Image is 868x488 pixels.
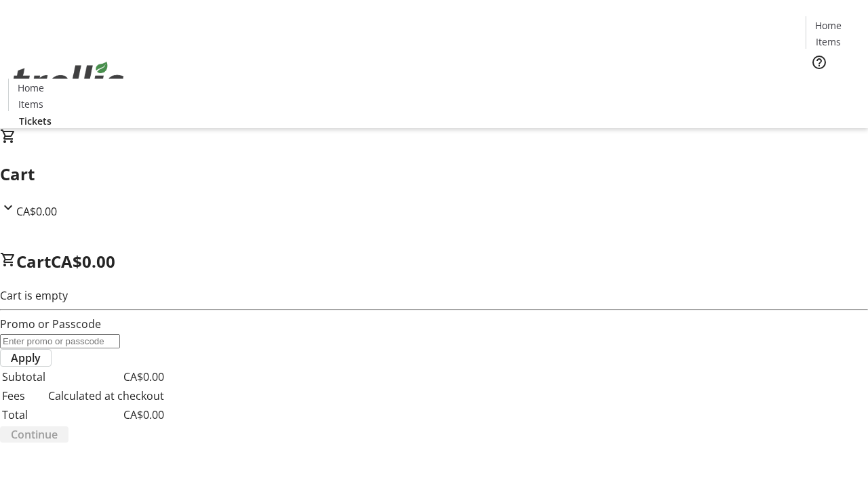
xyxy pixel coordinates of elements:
[1,406,46,424] td: Total
[806,79,860,93] a: Tickets
[8,47,129,115] img: Orient E2E Organization L6a7ip8TWr's Logo
[9,97,52,111] a: Items
[51,250,115,272] span: CA$0.00
[1,387,46,405] td: Fees
[816,79,849,93] span: Tickets
[806,35,850,49] a: Items
[47,368,165,386] td: CA$0.00
[19,114,52,128] span: Tickets
[1,368,46,386] td: Subtotal
[816,35,841,49] span: Items
[11,350,41,366] span: Apply
[9,81,52,95] a: Home
[806,18,850,33] a: Home
[16,204,57,219] span: CA$0.00
[18,97,43,111] span: Items
[18,81,44,95] span: Home
[47,406,165,424] td: CA$0.00
[806,49,833,76] button: Help
[815,18,842,33] span: Home
[8,114,62,128] a: Tickets
[47,387,165,405] td: Calculated at checkout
